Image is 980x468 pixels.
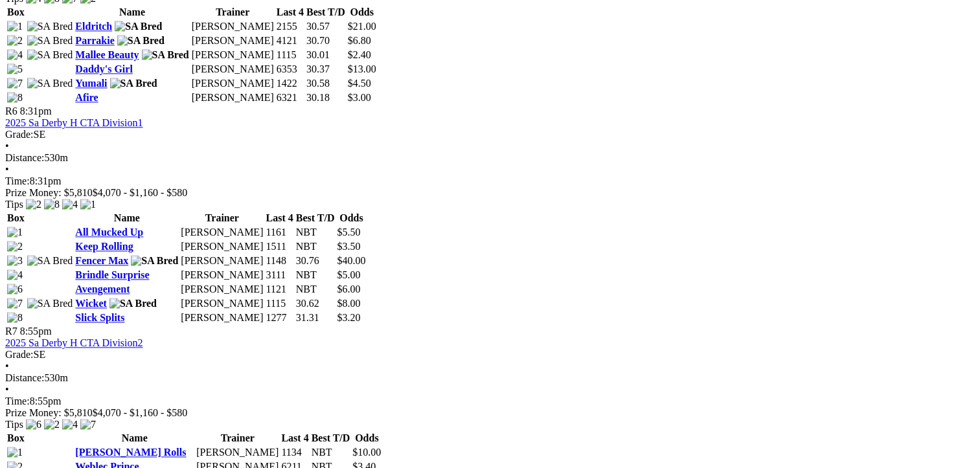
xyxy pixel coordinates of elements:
[306,49,346,61] td: 30.01
[280,446,309,459] td: 1134
[5,396,975,407] div: 8:55pm
[337,227,360,238] span: $5.50
[5,349,975,361] div: SE
[5,129,975,140] div: SE
[7,212,25,223] span: Box
[7,78,23,89] img: 7
[5,129,34,140] span: Grade:
[7,432,25,443] span: Box
[27,35,73,47] img: SA Bred
[191,77,275,90] td: [PERSON_NAME]
[337,298,360,309] span: $8.00
[74,432,194,445] th: Name
[191,34,275,47] td: [PERSON_NAME]
[180,254,264,267] td: [PERSON_NAME]
[180,283,264,296] td: [PERSON_NAME]
[26,199,41,210] img: 2
[295,297,336,310] td: 30.62
[7,255,23,267] img: 3
[20,106,52,117] span: 8:31pm
[348,63,376,74] span: $13.00
[7,63,23,75] img: 5
[276,49,304,61] td: 1115
[306,91,346,104] td: 30.18
[265,212,293,225] th: Last 4
[306,20,346,33] td: 30.57
[265,254,293,267] td: 1148
[336,212,366,225] th: Odds
[75,35,114,46] a: Parrakie
[7,21,23,32] img: 1
[142,49,189,61] img: SA Bred
[280,432,309,445] th: Last 4
[5,396,30,407] span: Time:
[265,283,293,296] td: 1121
[295,254,336,267] td: 30.76
[5,164,9,175] span: •
[93,187,188,198] span: $4,070 - $1,160 - $580
[191,6,275,19] th: Trainer
[80,419,96,430] img: 7
[115,21,162,32] img: SA Bred
[75,241,133,252] a: Keep Rolling
[352,447,381,458] span: $10.00
[5,372,44,383] span: Distance:
[7,241,23,252] img: 2
[295,283,336,296] td: NBT
[295,269,336,282] td: NBT
[74,6,189,19] th: Name
[110,78,157,89] img: SA Bred
[306,63,346,76] td: 30.37
[265,269,293,282] td: 3111
[75,312,124,323] a: Slick Splits
[75,255,128,266] a: Fencer Max
[276,20,304,33] td: 2155
[75,63,132,74] a: Daddy's Girl
[348,35,371,46] span: $6.80
[5,349,34,360] span: Grade:
[131,255,178,267] img: SA Bred
[7,312,23,324] img: 8
[348,49,371,60] span: $2.40
[75,227,143,238] a: All Mucked Up
[180,226,264,239] td: [PERSON_NAME]
[276,77,304,90] td: 1422
[27,49,73,61] img: SA Bred
[75,269,149,280] a: Brindle Surprise
[7,35,23,47] img: 2
[265,240,293,253] td: 1511
[7,298,23,309] img: 7
[27,255,73,267] img: SA Bred
[75,21,112,32] a: Eldritch
[265,226,293,239] td: 1161
[306,34,346,47] td: 30.70
[352,432,382,445] th: Odds
[196,446,279,459] td: [PERSON_NAME]
[7,269,23,281] img: 4
[5,175,975,187] div: 8:31pm
[191,20,275,33] td: [PERSON_NAME]
[109,298,157,309] img: SA Bred
[5,106,17,117] span: R6
[295,240,336,253] td: NBT
[74,212,179,225] th: Name
[191,91,275,104] td: [PERSON_NAME]
[7,284,23,295] img: 6
[5,117,143,128] a: 2025 Sa Derby H CTA Division1
[20,326,52,337] span: 8:55pm
[117,35,165,47] img: SA Bred
[5,361,9,372] span: •
[180,212,264,225] th: Trainer
[295,226,336,239] td: NBT
[337,255,365,266] span: $40.00
[7,6,25,17] span: Box
[27,298,73,309] img: SA Bred
[306,77,346,90] td: 30.58
[5,140,9,151] span: •
[311,432,351,445] th: Best T/D
[5,187,975,199] div: Prize Money: $5,810
[180,269,264,282] td: [PERSON_NAME]
[276,91,304,104] td: 6321
[5,199,23,210] span: Tips
[311,446,351,459] td: NBT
